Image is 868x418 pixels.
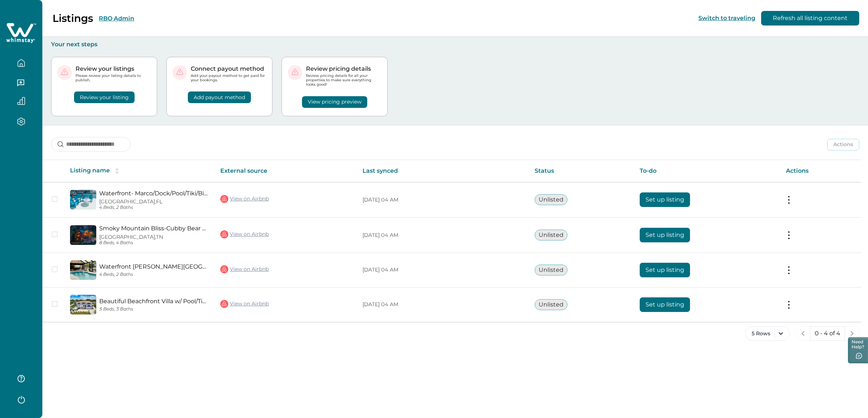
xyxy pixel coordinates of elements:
[363,196,523,204] p: [DATE] 04 AM
[70,225,96,245] img: propertyImage_Smoky Mountain Bliss-Cubby Bear Cabin
[99,234,209,240] p: [GEOGRAPHIC_DATA], TN
[634,160,780,182] th: To-do
[99,15,134,22] button: RBO Admin
[99,240,209,246] p: 8 Beds, 4 Baths
[99,263,209,270] a: Waterfront [PERSON_NAME][GEOGRAPHIC_DATA] Pool/Dock/Tiki/Bike-Beach
[75,65,151,73] p: Review your listings
[357,160,529,182] th: Last synced
[99,298,209,305] a: Beautiful Beachfront Villa w/ Pool/Tiki/Dock
[535,194,567,205] button: Unlisted
[363,301,523,308] p: [DATE] 04 AM
[810,326,845,341] button: 0 - 4 of 4
[780,160,861,182] th: Actions
[220,194,269,204] a: View on Airbnb
[99,199,209,205] p: [GEOGRAPHIC_DATA], FL
[214,160,357,182] th: External source
[363,266,523,274] p: [DATE] 04 AM
[796,326,810,341] button: previous page
[640,263,690,277] button: Set up listing
[535,299,567,310] button: Unlisted
[529,160,634,182] th: Status
[363,232,523,239] p: [DATE] 04 AM
[53,12,93,24] p: Listings
[70,260,96,280] img: propertyImage_Waterfront Bonita Beach Pool/Dock/Tiki/Bike-Beach
[191,74,266,82] p: Add your payout method to get paid for your bookings.
[302,96,367,108] button: View pricing preview
[188,91,251,103] button: Add payout method
[535,265,567,276] button: Unlisted
[745,326,790,341] button: 5 Rows
[75,74,151,82] p: Please review your listing details to publish.
[70,190,96,210] img: propertyImage_Waterfront- Marco/Dock/Pool/Tiki/BikeToTheBeach
[99,272,209,277] p: 4 Beds, 2 Baths
[99,205,209,210] p: 4 Beds, 2 Baths
[640,297,690,312] button: Set up listing
[99,306,209,312] p: 5 Beds, 3 Baths
[64,160,214,182] th: Listing name
[761,11,859,26] button: Refresh all listing content
[51,41,859,48] p: Your next steps
[698,15,755,22] button: Switch to traveling
[640,192,690,207] button: Set up listing
[99,225,209,232] a: Smoky Mountain Bliss-Cubby Bear Cabin
[306,74,381,87] p: Review pricing details for all your properties to make sure everything looks good!
[535,230,567,241] button: Unlisted
[845,326,859,341] button: next page
[70,295,96,315] img: propertyImage_Beautiful Beachfront Villa w/ Pool/Tiki/Dock
[815,330,840,337] p: 0 - 4 of 4
[191,65,266,73] p: Connect payout method
[220,265,269,274] a: View on Airbnb
[99,190,209,197] a: Waterfront- Marco/Dock/Pool/Tiki/BikeToTheBeach
[220,230,269,239] a: View on Airbnb
[306,65,381,73] p: Review pricing details
[827,139,859,151] button: Actions
[110,167,124,175] button: sorting
[74,91,135,103] button: Review your listing
[220,299,269,309] a: View on Airbnb
[640,228,690,242] button: Set up listing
